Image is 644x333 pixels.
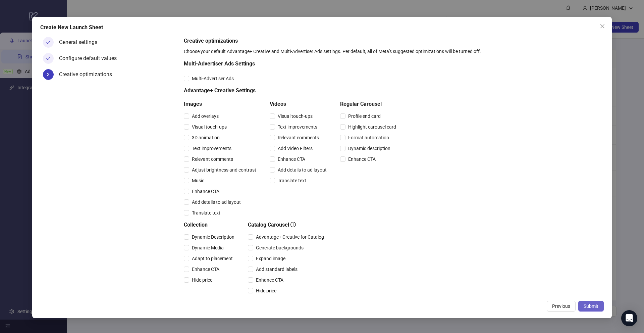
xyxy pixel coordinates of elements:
span: Enhance CTA [189,188,222,195]
span: Enhance CTA [275,155,308,163]
span: Submit [584,303,598,309]
div: Creative optimizations [59,69,117,80]
span: Text improvements [275,123,320,131]
span: Adjust brightness and contrast [189,166,259,174]
span: Enhance CTA [189,266,222,273]
span: Dynamic description [345,145,393,152]
span: info-circle [290,222,296,227]
span: Text improvements [189,145,234,152]
button: Close [597,21,608,32]
span: Enhance CTA [345,155,378,163]
div: Choose your default Advantage+ Creative and Multi-Advertiser Ads settings. Per default, all of Me... [184,48,601,55]
span: Dynamic Media [189,244,226,251]
h5: Regular Carousel [340,100,399,108]
div: Create New Launch Sheet [40,23,604,32]
span: 3 [47,72,50,77]
span: Relevant comments [189,155,236,163]
h5: Images [184,100,259,108]
div: Configure default values [59,53,122,64]
span: Profile end card [345,112,383,120]
span: close [600,23,605,29]
span: Translate text [275,177,309,184]
span: Advantage+ Creative for Catalog [253,233,327,241]
span: Add standard labels [253,266,300,273]
span: Adapt to placement [189,255,235,262]
span: Format automation [345,134,392,141]
span: Music [189,177,207,184]
h5: Creative optimizations [184,37,601,45]
h5: Collection [184,221,237,229]
button: Submit [578,301,604,312]
span: Hide price [189,276,215,284]
span: Add Video Filters [275,145,315,152]
span: check [46,56,51,61]
span: Expand image [253,255,288,262]
span: Visual touch-ups [189,123,229,131]
span: Add details to ad layout [275,166,329,174]
span: check [46,40,51,45]
h5: Multi-Advertiser Ads Settings [184,60,399,68]
span: Highlight carousel card [345,123,399,131]
span: Dynamic Description [189,233,237,241]
span: 3D animation [189,134,222,141]
span: Enhance CTA [253,276,286,284]
span: Relevant comments [275,134,322,141]
button: Previous [547,301,576,312]
h5: Advantage+ Creative Settings [184,87,399,95]
span: Generate backgrounds [253,244,306,251]
div: Open Intercom Messenger [621,310,637,326]
h5: Catalog Carousel [248,221,327,229]
span: Multi-Advertiser Ads [189,75,236,82]
span: Add overlays [189,112,221,120]
h5: Videos [270,100,329,108]
span: Visual touch-ups [275,112,315,120]
span: Translate text [189,209,223,217]
span: Previous [552,303,570,309]
div: General settings [59,37,103,48]
span: Hide price [253,287,279,294]
span: Add details to ad layout [189,198,244,206]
